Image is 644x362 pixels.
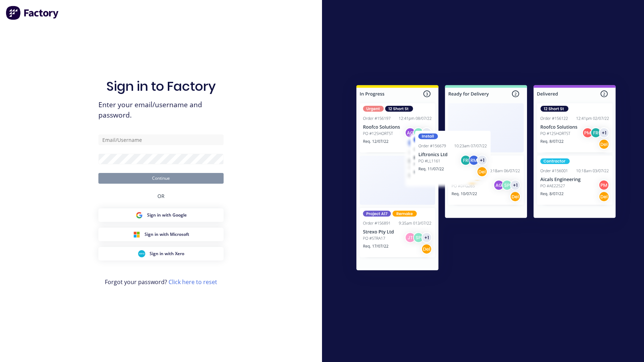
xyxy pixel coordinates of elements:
[98,208,224,222] button: Google Sign inSign in with Google
[136,212,143,219] img: Google Sign in
[138,250,145,257] img: Xero Sign in
[98,247,224,261] button: Xero Sign inSign in with Xero
[147,212,187,218] span: Sign in with Google
[98,173,224,184] button: Continue
[133,231,140,238] img: Microsoft Sign in
[150,251,184,257] span: Sign in with Xero
[341,71,631,287] img: Sign in
[6,6,59,20] img: Factory
[98,134,224,145] input: Email/Username
[106,79,216,94] h1: Sign in to Factory
[98,100,224,120] span: Enter your email/username and password.
[98,228,224,241] button: Microsoft Sign inSign in with Microsoft
[105,278,217,286] span: Forgot your password?
[157,184,165,208] div: OR
[169,278,217,286] a: Click here to reset
[145,231,189,238] span: Sign in with Microsoft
